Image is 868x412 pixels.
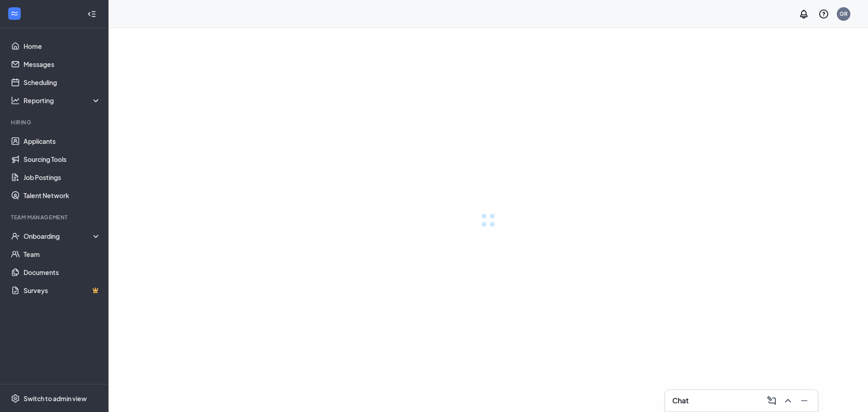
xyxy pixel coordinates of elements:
[11,118,99,126] div: Hiring
[24,232,101,241] div: Onboarding
[24,394,87,403] div: Switch to admin view
[799,395,810,406] svg: Minimize
[24,73,101,91] a: Scheduling
[766,395,777,406] svg: ComposeMessage
[840,10,848,18] div: GR
[87,9,96,19] svg: Collapse
[11,232,20,241] svg: UserCheck
[24,96,101,105] div: Reporting
[798,9,809,19] svg: Notifications
[780,393,794,408] button: ChevronUp
[818,9,829,19] svg: QuestionInfo
[11,213,99,221] div: Team Management
[10,9,19,18] svg: WorkstreamLogo
[24,245,101,263] a: Team
[24,263,101,281] a: Documents
[796,393,811,408] button: Minimize
[24,168,101,186] a: Job Postings
[11,96,20,105] svg: Analysis
[24,186,101,204] a: Talent Network
[24,132,101,150] a: Applicants
[24,281,101,299] a: SurveysCrown
[24,150,101,168] a: Sourcing Tools
[783,395,793,406] svg: ChevronUp
[24,55,101,73] a: Messages
[672,396,689,406] h3: Chat
[764,393,778,408] button: ComposeMessage
[11,394,20,403] svg: Settings
[24,37,101,55] a: Home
